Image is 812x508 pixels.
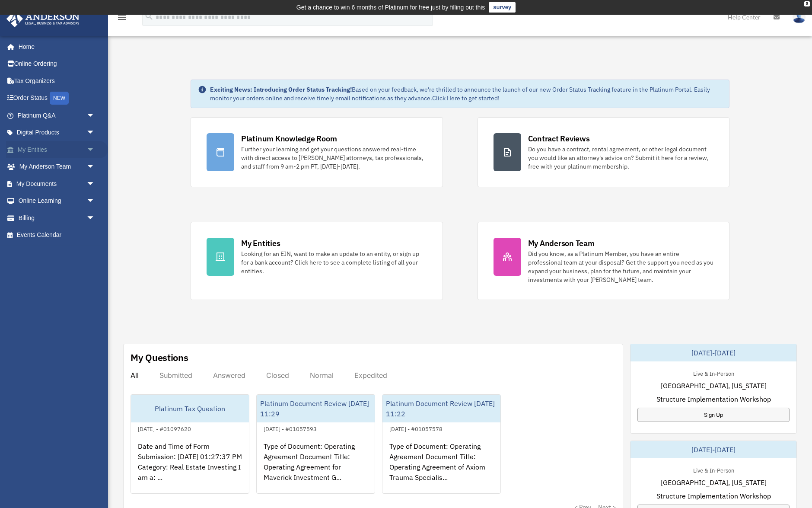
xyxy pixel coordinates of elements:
[191,117,443,187] a: Platinum Knowledge Room Further your learning and get your questions answered real-time with dire...
[131,394,249,494] a: Platinum Tax Question[DATE] - #01097620Date and Time of Form Submission: [DATE] 01:27:37 PM Categ...
[630,344,796,361] div: [DATE]-[DATE]
[241,238,280,249] div: My Entities
[266,371,289,380] div: Closed
[86,124,104,142] span: arrow_drop_down
[6,89,108,107] a: Order StatusNEW
[6,209,108,227] a: Billingarrow_drop_down
[382,434,500,502] div: Type of Document: Operating Agreement Document Title: Operating Agreement of Axiom Trauma Special...
[382,424,449,433] div: [DATE] - #01057578
[6,55,108,73] a: Online Ordering
[191,222,443,300] a: My Entities Looking for an EIN, want to make an update to an entity, or sign up for a bank accoun...
[86,209,104,227] span: arrow_drop_down
[257,434,375,502] div: Type of Document: Operating Agreement Document Title: Operating Agreement for Maverick Investment...
[144,12,154,21] i: search
[86,141,104,159] span: arrow_drop_down
[6,141,108,158] a: My Entitiesarrow_drop_down
[86,175,104,193] span: arrow_drop_down
[528,238,595,249] div: My Anderson Team
[656,394,771,404] span: Structure Implementation Workshop
[630,441,796,458] div: [DATE]-[DATE]
[6,107,108,124] a: Platinum Q&Aarrow_drop_down
[6,175,108,192] a: My Documentsarrow_drop_down
[661,477,767,488] span: [GEOGRAPHIC_DATA], [US_STATE]
[86,158,104,176] span: arrow_drop_down
[86,192,104,210] span: arrow_drop_down
[210,86,352,93] strong: Exciting News: Introducing Order Status Tracking!
[637,408,790,422] a: Sign Up
[6,158,108,176] a: My Anderson Teamarrow_drop_down
[131,434,249,502] div: Date and Time of Form Submission: [DATE] 01:27:37 PM Category: Real Estate Investing I am a: ...
[432,94,500,102] a: Click Here to get started!
[6,38,104,55] a: Home
[117,12,127,22] i: menu
[50,92,69,105] div: NEW
[382,395,500,422] div: Platinum Document Review [DATE] 11:22
[296,2,485,13] div: Get a chance to win 6 months of Platinum for free just by filling out this
[6,227,108,244] a: Events Calendar
[257,424,324,433] div: [DATE] - #01057593
[478,117,730,187] a: Contract Reviews Do you have a contract, rental agreement, or other legal document you would like...
[159,371,192,380] div: Submitted
[213,371,245,380] div: Answered
[686,368,741,377] div: Live & In-Person
[6,124,108,141] a: Digital Productsarrow_drop_down
[656,491,771,501] span: Structure Implementation Workshop
[241,145,427,171] div: Further your learning and get your questions answered real-time with direct access to [PERSON_NAM...
[241,133,337,144] div: Platinum Knowledge Room
[528,145,714,171] div: Do you have a contract, rental agreement, or other legal document you would like an attorney's ad...
[256,394,375,494] a: Platinum Document Review [DATE] 11:29[DATE] - #01057593Type of Document: Operating Agreement Docu...
[131,371,139,380] div: All
[382,394,501,494] a: Platinum Document Review [DATE] 11:22[DATE] - #01057578Type of Document: Operating Agreement Docu...
[131,351,188,364] div: My Questions
[804,1,810,6] div: close
[310,371,334,380] div: Normal
[478,222,730,300] a: My Anderson Team Did you know, as a Platinum Member, you have an entire professional team at your...
[131,424,198,433] div: [DATE] - #01097620
[86,107,104,125] span: arrow_drop_down
[117,15,127,22] a: menu
[489,2,516,13] a: survey
[6,192,108,210] a: Online Learningarrow_drop_down
[131,395,249,422] div: Platinum Tax Question
[210,85,722,102] div: Based on your feedback, we're thrilled to announce the launch of our new Order Status Tracking fe...
[257,395,375,422] div: Platinum Document Review [DATE] 11:29
[4,10,82,27] img: Anderson Advisors Platinum Portal
[793,11,806,23] img: User Pic
[528,249,714,284] div: Did you know, as a Platinum Member, you have an entire professional team at your disposal? Get th...
[528,133,590,144] div: Contract Reviews
[661,380,767,391] span: [GEOGRAPHIC_DATA], [US_STATE]
[241,249,427,275] div: Looking for an EIN, want to make an update to an entity, or sign up for a bank account? Click her...
[354,371,387,380] div: Expedited
[686,465,741,474] div: Live & In-Person
[6,72,108,89] a: Tax Organizers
